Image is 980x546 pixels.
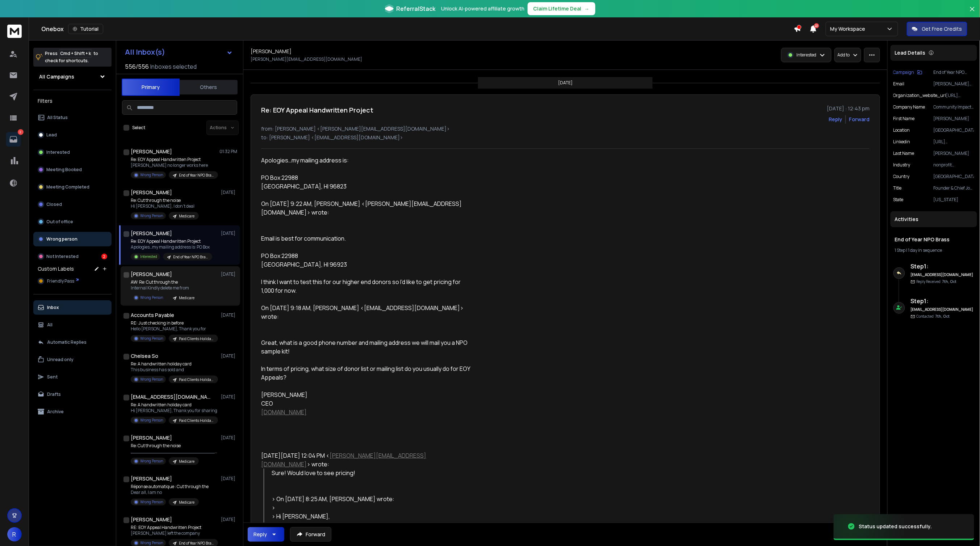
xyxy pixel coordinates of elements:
[934,116,974,122] p: [PERSON_NAME]
[46,167,82,173] p: Meeting Booked
[33,387,112,402] button: Drafts
[131,157,218,162] p: Re: EOY Appeal Handwritten Project
[47,322,53,328] p: All
[814,23,819,28] span: 22
[39,73,74,80] h1: All Campaigns
[179,500,194,505] p: Medicare
[261,452,426,468] a: [PERSON_NAME][EMAIL_ADDRESS][DOMAIN_NAME]
[47,357,74,363] p: Unread only
[935,314,950,319] span: 7th, Oct
[261,105,373,115] h1: Re: EOY Appeal Handwritten Project
[131,525,218,530] p: RE: EOY Appeal Handwritten Project
[179,336,214,342] p: Paid Clients Holiday Cards #2
[893,197,904,203] p: state
[221,435,237,441] p: [DATE]
[33,352,112,367] button: Unread only
[47,278,74,284] span: Friendly Pass
[140,540,163,546] p: Wrong Person
[290,527,331,542] button: Forward
[219,149,237,155] p: 01:32 PM
[46,184,89,190] p: Meeting Completed
[131,408,218,414] p: Hi [PERSON_NAME], Thank you for sharing
[125,62,149,71] span: 556 / 556
[893,174,910,179] p: country
[934,104,974,110] p: Community Impact Advisors
[179,377,214,382] p: Paid Clients Holiday Cards #2
[131,367,218,373] p: This business has sold and
[33,110,112,125] button: All Status
[911,262,974,271] h6: Step 1 :
[261,338,473,399] div: Great, what is a good phone number and mailing address we will mail you a NPO sample kit! In term...
[131,189,172,196] h1: [PERSON_NAME]
[119,45,239,59] button: All Inbox(s)
[261,134,870,141] p: to: [PERSON_NAME] <[EMAIL_ADDRESS][DOMAIN_NAME]>
[131,230,172,237] h1: [PERSON_NAME]
[122,79,180,96] button: Primary
[261,260,473,269] div: [GEOGRAPHIC_DATA], HI 96923
[179,418,214,423] p: Paid Clients Holiday Cards #2
[251,56,362,62] p: [PERSON_NAME][EMAIL_ADDRESS][DOMAIN_NAME]
[131,285,199,291] p: Internal Kindly delete me from
[33,180,112,194] button: Meeting Completed
[68,24,103,34] button: Tutorial
[968,4,977,22] button: Close banner
[893,93,946,98] p: organization_website_url
[140,499,163,505] p: Wrong Person
[893,116,915,122] p: First Name
[528,2,595,15] button: Claim Lifetime Deal→
[221,271,237,277] p: [DATE]
[895,236,973,243] h1: End of Year NPO Brass
[41,24,794,34] div: Onebox
[895,247,906,253] span: 1 Step
[893,127,910,133] p: location
[46,254,79,259] p: Not Interested
[131,449,218,454] p: ________________________________ From: [PERSON_NAME] Sent:
[131,434,172,441] h1: [PERSON_NAME]
[131,352,158,360] h1: Chelsea So
[261,304,473,330] blockquote: On [DATE] 9:18 AM, [PERSON_NAME] <[EMAIL_ADDRESS][DOMAIN_NAME]> wrote:
[829,116,842,123] button: Reply
[131,271,172,278] h1: [PERSON_NAME]
[47,115,68,120] p: All Status
[46,236,78,242] p: Wrong person
[261,251,473,260] div: PO Box 22988
[140,336,163,341] p: Wrong Person
[125,48,165,56] h1: All Inbox(s)
[221,517,237,522] p: [DATE]
[46,132,57,138] p: Lead
[934,151,974,156] p: [PERSON_NAME]
[895,49,926,56] p: Lead Details
[131,148,172,155] h1: [PERSON_NAME]
[131,516,172,523] h1: [PERSON_NAME]
[893,69,922,75] button: Campaign
[221,353,237,359] p: [DATE]
[248,527,284,542] button: Reply
[838,52,850,58] p: Add to
[131,475,172,482] h1: [PERSON_NAME]
[261,125,870,132] p: from: [PERSON_NAME] <[PERSON_NAME][EMAIL_ADDRESS][DOMAIN_NAME]>
[797,52,817,58] p: Interested
[934,197,974,203] p: [US_STATE]
[849,116,870,123] div: Forward
[33,274,112,288] button: Friendly Pass
[140,295,163,300] p: Wrong Person
[131,393,210,401] h1: [EMAIL_ADDRESS][DOMAIN_NAME]
[140,377,163,382] p: Wrong Person
[33,96,112,106] h3: Filters
[946,93,974,98] p: [URL][DOMAIN_NAME]
[33,300,112,315] button: Inbox
[33,197,112,212] button: Closed
[47,409,64,415] p: Archive
[261,234,473,243] div: Email is best for communication.
[46,219,73,225] p: Out of office
[895,247,973,253] div: |
[934,174,974,179] p: [GEOGRAPHIC_DATA]
[922,25,962,33] p: Get Free Credits
[33,69,112,84] button: All Campaigns
[7,527,22,542] span: R
[131,530,218,536] p: [PERSON_NAME] left the company
[179,213,194,219] p: Medicare
[46,202,62,207] p: Closed
[179,295,194,301] p: Medicare
[934,139,974,145] p: [URL][DOMAIN_NAME]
